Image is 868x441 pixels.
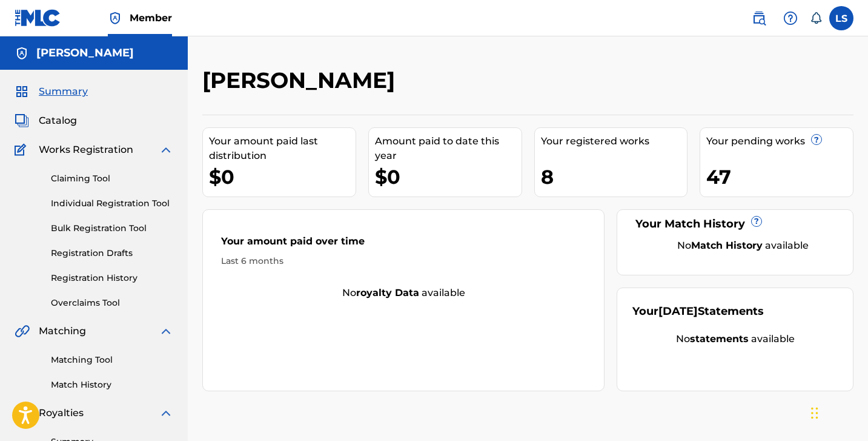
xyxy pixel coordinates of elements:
strong: Match History [691,240,763,251]
a: Match History [51,379,173,391]
img: expand [159,143,173,157]
a: Individual Registration Tool [51,197,173,210]
div: No available [203,286,604,300]
span: Matching [39,324,86,338]
span: Summary [39,84,88,99]
iframe: Chat Widget [807,383,868,441]
span: Works Registration [39,143,133,157]
a: Matching Tool [51,354,173,366]
img: search [752,11,766,25]
div: Your Statements [632,303,764,320]
div: 8 [541,163,687,190]
div: Help [778,6,803,30]
div: 47 [706,163,853,190]
img: MLC Logo [15,9,61,27]
span: [DATE] [658,305,698,318]
div: Your Match History [632,216,838,232]
strong: statements [690,333,749,345]
div: Your amount paid last distribution [209,134,356,163]
strong: royalty data [356,287,419,298]
div: No available [648,238,838,253]
img: help [783,11,798,25]
img: Matching [15,324,30,338]
a: SummarySummary [15,84,88,99]
div: Your registered works [541,134,687,149]
img: Top Rightsholder [108,11,122,25]
h5: Lusilvio Silva [36,46,134,60]
div: Last 6 months [221,255,586,268]
div: User Menu [829,6,853,30]
a: Registration History [51,272,173,284]
span: ? [812,135,821,144]
div: Notifications [810,12,822,24]
div: Your amount paid over time [221,234,586,255]
span: Catalog [39,113,77,128]
div: Amount paid to date this year [375,134,522,163]
div: Drag [811,395,818,431]
img: Works Registration [15,143,30,157]
h2: [PERSON_NAME] [202,67,401,94]
a: CatalogCatalog [15,113,77,128]
img: Summary [15,84,29,99]
div: $0 [209,163,356,190]
div: No available [632,332,838,346]
a: Claiming Tool [51,172,173,185]
a: Public Search [747,6,771,30]
a: Registration Drafts [51,247,173,260]
div: $0 [375,163,522,190]
img: expand [159,406,173,420]
img: Catalog [15,113,29,128]
img: Accounts [15,46,29,61]
img: Royalties [15,406,29,420]
span: ? [752,217,761,226]
a: Overclaims Tool [51,297,173,309]
span: Royalties [39,406,84,420]
div: Your pending works [706,134,853,149]
a: Bulk Registration Tool [51,222,173,235]
span: Member [130,11,172,25]
img: expand [159,324,173,338]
